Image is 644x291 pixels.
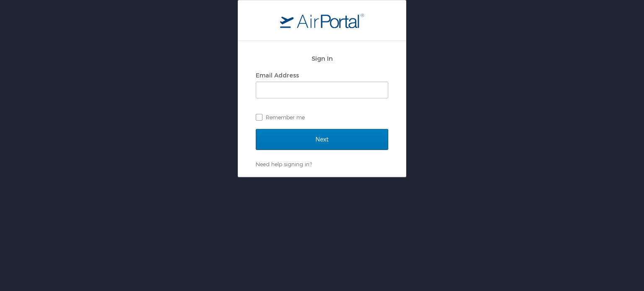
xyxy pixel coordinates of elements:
[256,111,388,124] label: Remember me
[256,54,388,63] h2: Sign In
[256,129,388,150] input: Next
[256,161,312,167] a: Need help signing in?
[280,13,364,28] img: logo
[256,72,299,79] label: Email Address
